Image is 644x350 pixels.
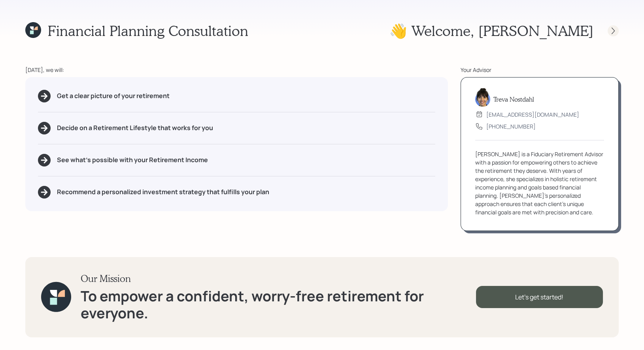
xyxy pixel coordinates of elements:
[476,286,603,308] div: Let's get started!
[475,150,604,216] div: [PERSON_NAME] is a Fiduciary Retirement Advisor with a passion for empowering others to achieve t...
[81,288,476,322] h1: To empower a confident, worry-free retirement for everyone.
[493,95,534,103] h5: Treva Nostdahl
[486,122,536,131] div: [PHONE_NUMBER]
[57,188,269,196] h5: Recommend a personalized investment strategy that fulfills your plan
[25,66,448,74] div: [DATE], we will:
[486,110,579,119] div: [EMAIL_ADDRESS][DOMAIN_NAME]
[81,273,476,284] h3: Our Mission
[47,22,248,39] h1: Financial Planning Consultation
[475,88,490,107] img: treva-nostdahl-headshot.png
[461,66,619,74] div: Your Advisor
[57,124,213,132] h5: Decide on a Retirement Lifestyle that works for you
[389,22,593,39] h1: 👋 Welcome , [PERSON_NAME]
[57,156,208,164] h5: See what's possible with your Retirement Income
[57,92,170,100] h5: Get a clear picture of your retirement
